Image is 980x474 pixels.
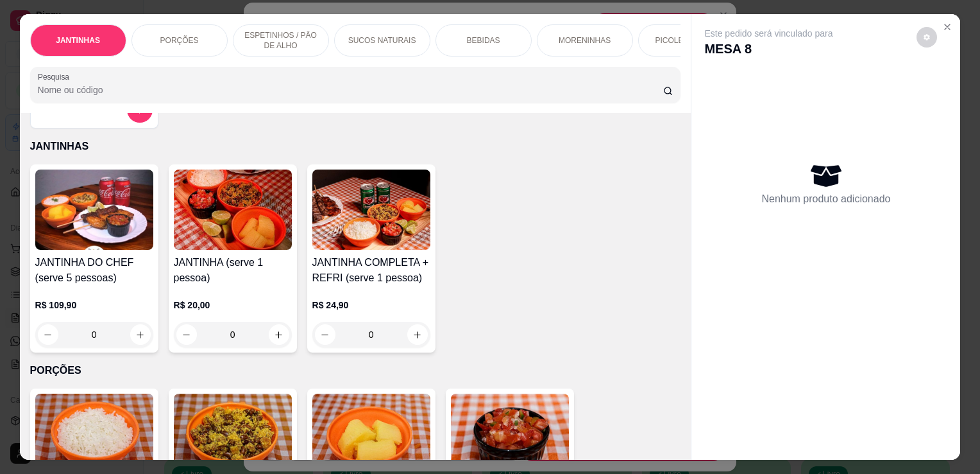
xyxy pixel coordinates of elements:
[559,35,611,46] p: MORENINHAS
[312,394,430,474] img: product-image
[937,17,958,37] button: Close
[174,170,292,250] img: product-image
[174,299,292,312] p: R$ 20,00
[38,83,663,96] input: Pesquisa
[704,27,832,40] p: Este pedido será vinculado para
[30,139,681,154] p: JANTINHAS
[312,170,430,250] img: product-image
[244,30,318,51] p: ESPETINHOS / PÃO DE ALHO
[35,170,153,250] img: product-image
[160,35,199,46] p: PORÇÕES
[38,71,74,82] label: Pesquisa
[655,35,717,46] p: PICOLÉS VILELA
[348,35,416,46] p: SUCOS NATURAIS
[312,299,430,312] p: R$ 24,90
[451,394,569,474] img: product-image
[917,27,937,48] button: decrease-product-quantity
[35,255,153,286] h4: JANTINHA DO CHEF (serve 5 pessoas)
[56,35,100,46] p: JANTINHAS
[704,40,832,58] p: MESA 8
[174,394,292,474] img: product-image
[30,363,681,378] p: PORÇÕES
[312,255,430,286] h4: JANTINHA COMPLETA + REFRI (serve 1 pessoa)
[35,299,153,312] p: R$ 109,90
[174,255,292,286] h4: JANTINHA (serve 1 pessoa)
[761,191,890,207] p: Nenhum produto adicionado
[35,394,153,474] img: product-image
[467,35,500,46] p: BEBIDAS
